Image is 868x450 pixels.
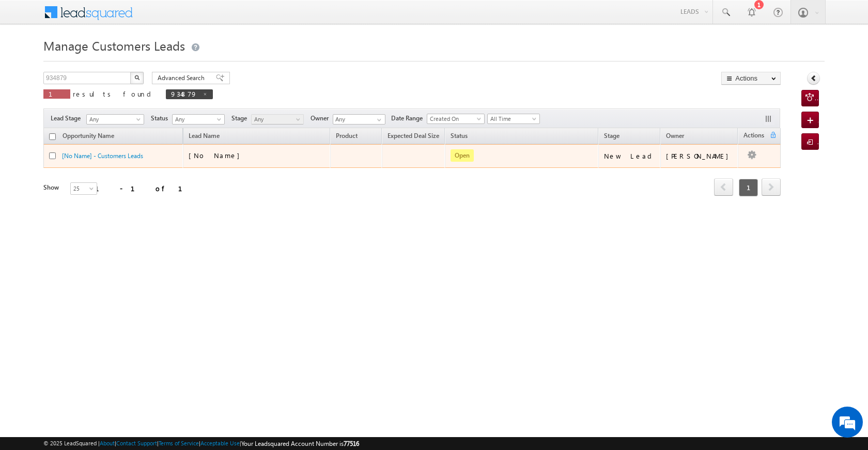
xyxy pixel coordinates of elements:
[427,114,481,123] span: Created On
[666,132,684,139] span: Owner
[158,73,208,83] span: Advanced Search
[151,114,172,123] span: Status
[762,179,781,196] a: next
[599,130,625,144] a: Stage
[336,132,358,139] span: Product
[159,440,199,446] a: Terms of Service
[18,54,43,68] img: d_60004797649_company_0_60004797649
[95,182,195,194] div: 1 - 1 of 1
[604,151,656,161] div: New Lead
[13,96,189,309] textarea: Type your message and hit 'Enter'
[172,114,225,125] a: Any
[371,115,384,125] a: Show All Items
[134,75,139,80] img: Search
[70,182,97,195] a: 25
[604,132,619,139] span: Stage
[388,132,439,139] span: Expected Deal Size
[762,178,781,196] span: next
[87,115,141,124] span: Any
[445,130,473,144] a: Status
[451,149,474,162] span: Open
[49,133,56,140] input: Check all records
[100,440,115,446] a: About
[200,440,240,446] a: Acceptable Use
[189,151,245,160] span: [No Name]
[43,183,62,192] div: Show
[57,130,119,144] a: Opportunity Name
[333,114,385,125] input: Type to Search
[183,130,225,144] span: Lead Name
[62,152,143,160] a: [No Name] - Customers Leads
[63,132,114,139] span: Opportunity Name
[714,179,733,196] a: prev
[169,5,194,30] div: Minimize live chat window
[171,89,197,98] span: 934879
[487,114,540,124] a: All Time
[251,114,304,125] a: Any
[311,114,333,123] span: Owner
[382,130,444,144] a: Expected Deal Size
[721,72,781,85] button: Actions
[344,440,359,447] span: 77516
[427,114,485,124] a: Created On
[739,179,758,196] span: 1
[241,440,359,447] span: Your Leadsquared Account Number is
[488,114,537,123] span: All Time
[231,114,251,123] span: Stage
[54,54,174,68] div: Chat with us now
[173,115,222,124] span: Any
[73,89,155,98] span: results found
[43,439,359,448] span: © 2025 LeadSquared | | | | |
[714,178,733,196] span: prev
[738,130,769,143] span: Actions
[391,114,427,123] span: Date Range
[49,89,65,98] span: 1
[252,115,301,124] span: Any
[43,37,185,54] span: Manage Customers Leads
[666,151,734,161] div: [PERSON_NAME]
[51,114,85,123] span: Lead Stage
[71,184,98,193] span: 25
[86,114,144,125] a: Any
[116,440,157,446] a: Contact Support
[141,318,188,332] em: Start Chat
